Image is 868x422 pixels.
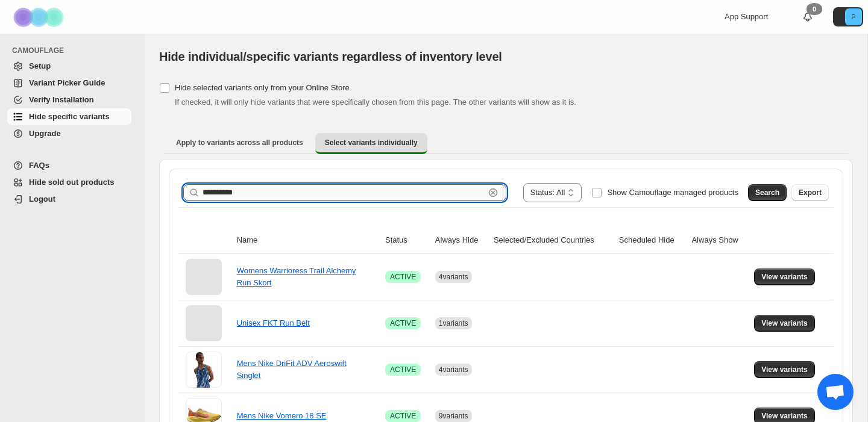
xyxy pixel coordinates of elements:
[7,125,131,142] a: Upgrade
[7,58,131,75] a: Setup
[725,12,768,21] span: App Support
[799,188,822,197] span: Export
[833,7,863,26] button: Avatar with initials P
[10,1,70,34] img: Camouflage
[175,98,576,107] span: If checked, it will only hide variants that were specifically chosen from this page. The other va...
[439,412,468,420] span: 9 variants
[688,227,750,254] th: Always Show
[29,129,61,138] span: Upgrade
[12,46,136,55] span: CAMOUFLAGE
[761,365,808,374] span: View variants
[29,95,94,104] span: Verify Installation
[615,227,688,254] th: Scheduled Hide
[845,8,862,25] span: Avatar with initials P
[754,361,815,378] button: View variants
[237,411,327,420] a: Mens Nike Vomero 18 SE
[315,133,427,154] button: Select variants individually
[807,3,822,15] div: 0
[817,374,854,410] a: Open chat
[390,318,416,328] span: ACTIVE
[175,83,350,92] span: Hide selected variants only from your Online Store
[791,184,829,201] button: Export
[29,194,55,203] span: Logout
[233,227,382,254] th: Name
[237,359,347,380] a: Mens Nike DriFit ADV Aeroswift Singlet
[439,319,468,327] span: 1 variants
[487,187,499,199] button: Clear
[186,352,222,388] img: Mens Nike DriFit ADV Aeroswift Singlet
[432,227,490,254] th: Always Hide
[802,11,814,23] a: 0
[7,157,131,174] a: FAQs
[490,227,615,254] th: Selected/Excluded Countries
[439,365,468,374] span: 4 variants
[761,318,808,328] span: View variants
[390,365,416,374] span: ACTIVE
[851,13,855,20] text: P
[159,50,502,63] span: Hide individual/specific variants regardless of inventory level
[754,268,815,285] button: View variants
[29,78,105,87] span: Variant Picker Guide
[761,272,808,282] span: View variants
[29,178,115,187] span: Hide sold out products
[7,191,131,208] a: Logout
[607,188,738,197] span: Show Camouflage managed products
[325,138,418,147] span: Select variants individually
[382,227,432,254] th: Status
[237,266,356,287] a: Womens Warrioress Trail Alchemy Run Skort
[29,161,49,170] span: FAQs
[761,411,808,421] span: View variants
[29,61,51,70] span: Setup
[7,75,131,92] a: Variant Picker Guide
[754,315,815,332] button: View variants
[755,188,779,197] span: Search
[7,92,131,108] a: Verify Installation
[439,273,468,281] span: 4 variants
[166,133,313,152] button: Apply to variants across all products
[390,411,416,421] span: ACTIVE
[176,138,303,147] span: Apply to variants across all products
[7,174,131,191] a: Hide sold out products
[29,112,110,121] span: Hide specific variants
[748,184,787,201] button: Search
[390,272,416,282] span: ACTIVE
[7,108,131,125] a: Hide specific variants
[237,318,310,327] a: Unisex FKT Run Belt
